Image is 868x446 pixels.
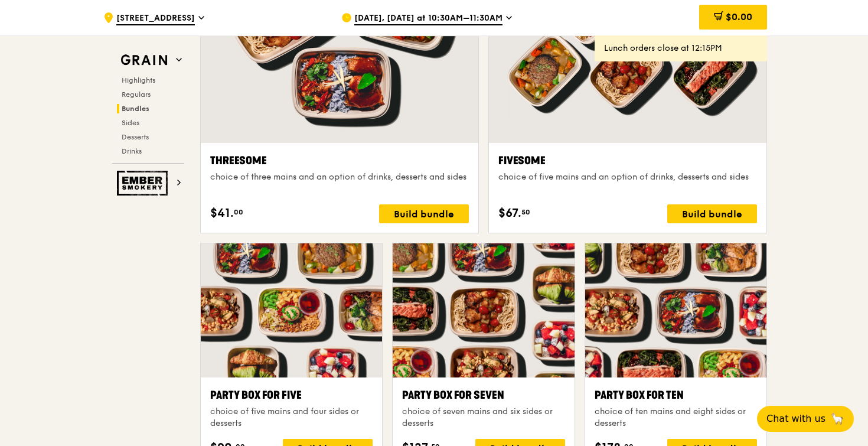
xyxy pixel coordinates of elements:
span: $0.00 [726,11,752,22]
span: 00 [234,207,243,217]
div: Party Box for Ten [595,387,757,403]
span: Bundles [122,105,149,113]
span: [DATE], [DATE] at 10:30AM–11:30AM [354,12,502,25]
div: choice of five mains and an option of drinks, desserts and sides [498,171,757,183]
span: Drinks [122,147,142,155]
img: Grain web logo [117,50,171,71]
div: choice of ten mains and eight sides or desserts [595,406,757,429]
span: Highlights [122,76,155,84]
div: Fivesome [498,152,757,169]
span: Regulars [122,90,151,99]
button: Chat with us🦙 [757,406,854,432]
img: Ember Smokery web logo [117,171,171,196]
span: $41. [210,204,234,222]
span: Chat with us [766,412,825,426]
div: choice of five mains and four sides or desserts [210,406,373,429]
span: 50 [521,207,530,217]
div: Party Box for Five [210,387,373,403]
div: Party Box for Seven [402,387,564,403]
span: Sides [122,119,139,127]
div: Build bundle [667,204,757,223]
div: Build bundle [379,204,469,223]
div: choice of three mains and an option of drinks, desserts and sides [210,171,469,183]
div: choice of seven mains and six sides or desserts [402,406,564,429]
span: $67. [498,204,521,222]
span: Desserts [122,133,149,141]
div: Lunch orders close at 12:15PM [604,43,758,54]
span: 🦙 [830,412,844,426]
div: Threesome [210,152,469,169]
span: [STREET_ADDRESS] [116,12,195,25]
